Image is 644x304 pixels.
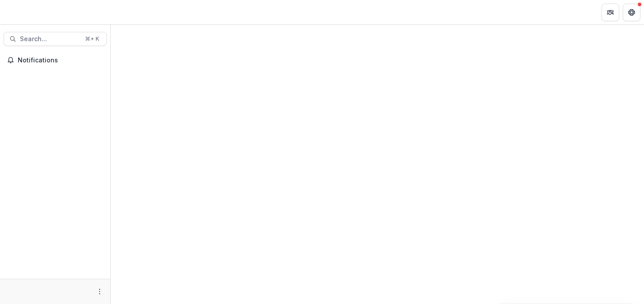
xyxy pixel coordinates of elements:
span: Search... [20,35,80,43]
button: Partners [601,4,619,21]
button: Search... [4,32,107,46]
nav: breadcrumb [114,6,152,19]
div: ⌘ + K [83,34,101,44]
button: Notifications [4,53,107,67]
span: Notifications [18,57,103,64]
button: More [94,286,105,297]
button: Get Help [623,4,640,21]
